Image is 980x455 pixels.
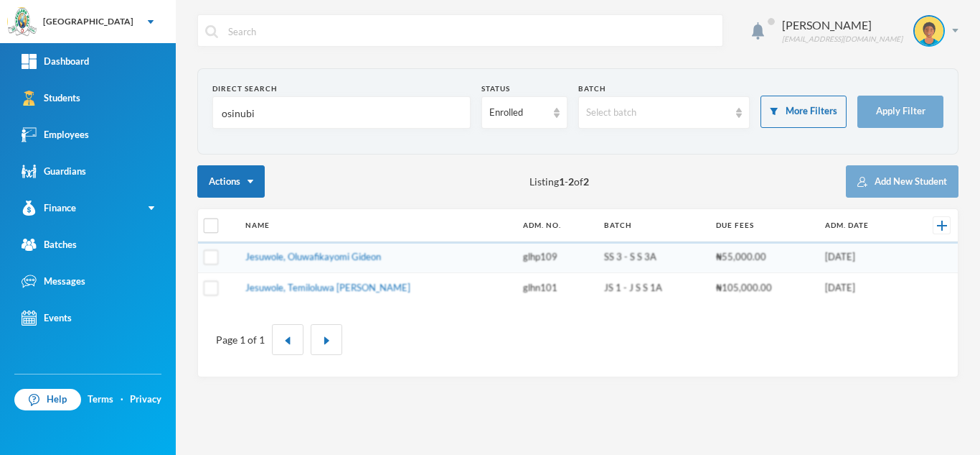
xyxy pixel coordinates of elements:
[220,97,463,129] input: Name, Admin No, Phone number, Email Address
[937,221,947,231] img: +
[782,17,903,34] div: [PERSON_NAME]
[22,274,85,289] div: Messages
[205,25,218,38] img: search
[857,96,943,128] button: Apply Filter
[818,242,908,273] td: [DATE]
[568,175,574,188] b: 2
[915,17,943,45] img: STUDENT
[88,392,113,407] a: Terms
[212,83,471,94] div: Direct Search
[818,272,908,303] td: [DATE]
[238,209,516,242] th: Name
[516,209,597,242] th: Adm. No.
[22,201,76,216] div: Finance
[709,209,818,242] th: Due Fees
[597,209,709,242] th: Batch
[227,15,715,47] input: Search
[709,242,818,273] td: ₦55,000.00
[130,392,161,407] a: Privacy
[818,209,908,242] th: Adm. Date
[22,237,77,252] div: Batches
[489,106,547,120] div: Enrolled
[481,83,567,94] div: Status
[22,127,89,142] div: Employees
[760,96,847,128] button: More Filters
[559,175,565,188] b: 1
[529,174,589,189] span: Listing - of
[846,165,958,198] button: Add New Student
[121,392,123,407] div: ·
[516,272,597,303] td: glhn101
[578,83,750,94] div: Batch
[22,54,89,69] div: Dashboard
[8,8,37,37] img: logo
[597,272,709,303] td: JS 1 - J S S 1A
[709,272,818,303] td: ₦105,000.00
[586,106,730,120] div: Select batch
[22,91,80,106] div: Students
[22,311,72,326] div: Events
[516,242,597,273] td: glhp109
[14,389,81,410] a: Help
[197,165,265,198] button: Actions
[245,251,381,262] a: Jesuwole, Oluwafikayomi Gideon
[782,34,903,45] div: [EMAIL_ADDRESS][DOMAIN_NAME]
[43,15,133,28] div: [GEOGRAPHIC_DATA]
[216,332,265,347] div: Page 1 of 1
[22,164,86,179] div: Guardians
[245,282,410,293] a: Jesuwole, Temiloluwa [PERSON_NAME]
[583,175,589,188] b: 2
[597,242,709,273] td: SS 3 - S S 3A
